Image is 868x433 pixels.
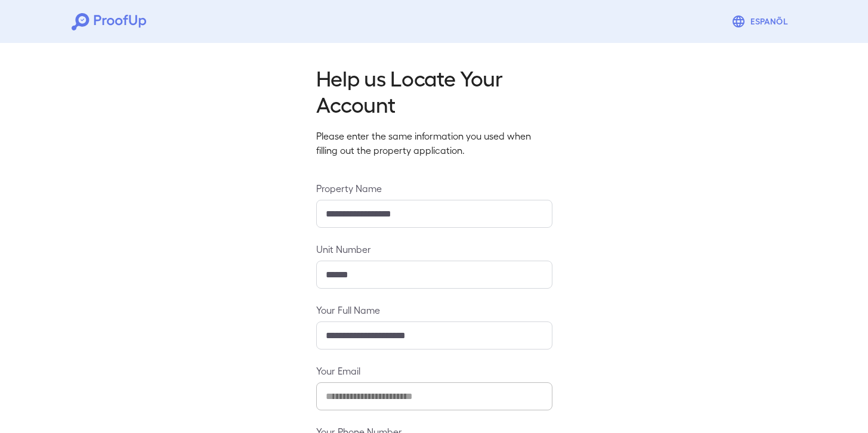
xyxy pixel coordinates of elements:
p: Please enter the same information you used when filling out the property application. [316,129,552,157]
label: Property Name [316,181,552,195]
label: Your Email [316,364,552,378]
label: Unit Number [316,242,552,256]
h2: Help us Locate Your Account [316,64,552,117]
button: Espanõl [727,10,796,33]
label: Your Full Name [316,303,552,317]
